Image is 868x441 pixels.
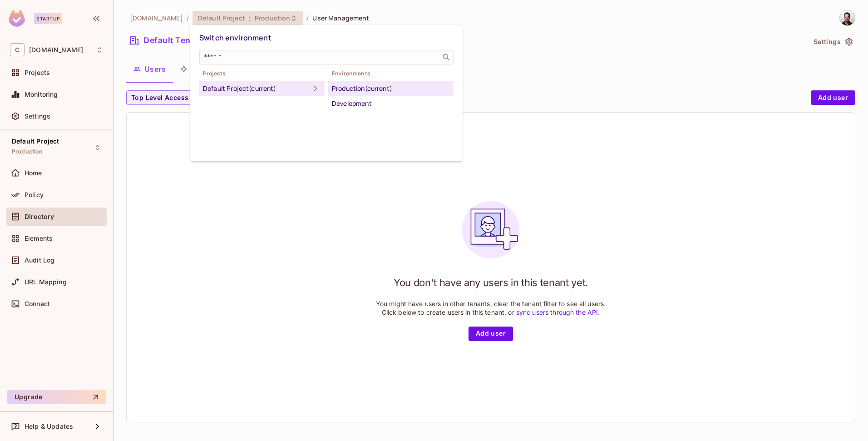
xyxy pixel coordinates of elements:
[328,70,454,77] span: Environments
[199,33,271,43] span: Switch environment
[332,83,450,94] div: Production (current)
[332,98,450,109] div: Development
[199,70,325,77] span: Projects
[203,83,310,94] div: Default Project (current)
